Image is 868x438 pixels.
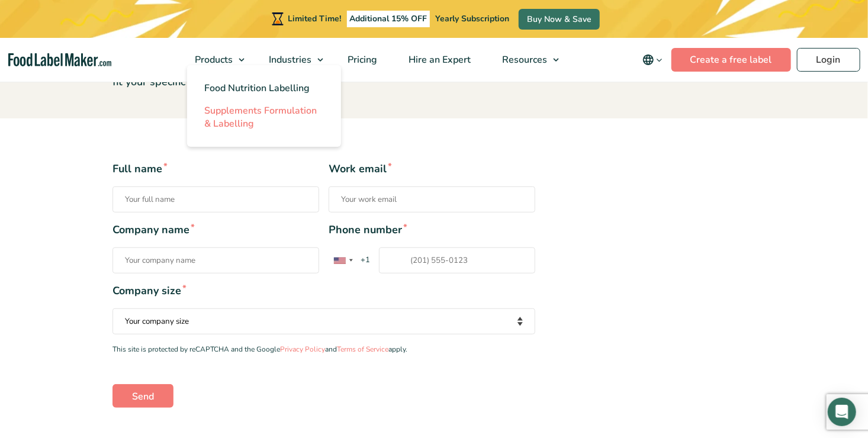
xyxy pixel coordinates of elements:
[112,186,319,212] input: Full name*
[192,53,234,66] span: Products
[266,53,313,66] span: Industries
[519,9,600,30] a: Buy Now & Save
[112,344,535,355] p: This site is protected by reCAPTCHA and the Google and apply.
[329,222,535,238] span: Phone number
[112,283,535,299] span: Company size
[205,104,317,130] span: Supplements Formulation & Labelling
[180,38,251,82] a: Products
[347,11,430,27] span: Additional 15% OFF
[280,344,325,354] a: Privacy Policy
[288,13,342,24] span: Limited Time!
[329,248,356,273] div: United States: +1
[205,82,310,95] span: Food Nutrition Labelling
[345,53,379,66] span: Pricing
[254,38,330,82] a: Industries
[337,344,388,354] a: Terms of Service
[333,38,391,82] a: Pricing
[329,186,535,212] input: Work email*
[406,53,472,66] span: Hire an Expert
[435,13,509,24] span: Yearly Subscription
[671,48,791,72] a: Create a free label
[112,161,319,177] span: Full name
[187,77,341,99] a: Food Nutrition Labelling
[112,161,756,407] form: Contact form
[487,38,565,82] a: Resources
[187,99,341,135] a: Supplements Formulation & Labelling
[112,384,173,408] input: Send
[394,38,484,82] a: Hire an Expert
[329,161,535,177] span: Work email
[379,247,535,273] input: Phone number* List of countries+1
[355,255,376,266] span: +1
[112,247,319,273] input: Company name*
[112,222,319,238] span: Company name
[499,53,549,66] span: Resources
[797,48,860,72] a: Login
[828,398,856,426] div: Open Intercom Messenger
